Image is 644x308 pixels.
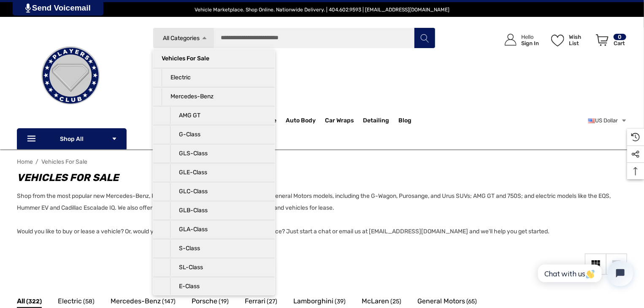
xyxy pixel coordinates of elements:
[170,221,266,238] p: GLA-Class
[162,50,266,67] p: Vehicles For Sale
[588,112,627,129] a: USD
[17,128,127,149] p: Shop All
[614,34,626,40] p: 0
[162,88,266,105] p: Mercedes-Benz
[592,25,627,58] a: Cart with 0 items
[631,150,640,159] svg: Social Media
[631,133,640,141] svg: Recently Viewed
[596,34,609,46] svg: Review Your Cart
[17,154,627,169] nav: Breadcrumb
[170,183,266,200] p: GLC-Class
[170,278,266,295] p: E-Class
[267,296,277,307] span: (27)
[192,296,217,307] span: Porsche
[28,33,113,118] img: Players Club | Cars For Sale
[153,27,214,49] a: All Categories Icon Arrow Down Icon Arrow Up
[521,34,539,40] p: Hello
[286,117,316,126] span: Auto Body
[245,296,265,307] span: Ferrari
[363,112,398,129] a: Detailing
[17,190,619,238] p: Shop from the most popular new Mercedes-Benz, Porsche, Ferrari, Lamborghini, McLaren, and General...
[390,296,401,307] span: (25)
[547,25,592,54] a: Wish List Wish List
[529,254,640,293] iframe: Tidio Chat
[170,240,266,257] p: S-Class
[219,296,229,307] span: (19)
[195,7,449,13] span: Vehicle Marketplace. Shop Online. Nationwide Delivery. | 404.602.9593 | [EMAIL_ADDRESS][DOMAIN_NAME]
[466,296,477,307] span: (65)
[362,296,389,307] span: McLaren
[170,164,266,181] p: GLE-Class
[495,25,543,54] a: Sign in
[163,35,200,42] span: All Categories
[505,34,517,46] svg: Icon User Account
[614,40,626,46] p: Cart
[551,35,564,46] svg: Wish List
[325,112,363,129] a: Car Wraps
[162,296,176,307] span: (147)
[83,296,95,307] span: (58)
[170,145,266,162] p: GLS-Class
[111,136,117,142] svg: Icon Arrow Down
[363,117,389,126] span: Detailing
[170,259,266,276] p: SL-Class
[293,296,333,307] span: Lamborghini
[325,117,354,126] span: Car Wraps
[17,170,619,185] h1: Vehicles For Sale
[170,202,266,219] p: GLB-Class
[414,27,435,49] button: Search
[170,126,266,143] p: G-Class
[17,296,25,307] span: All
[335,296,346,307] span: (39)
[162,69,266,86] p: Electric
[17,158,33,165] a: Home
[26,296,42,307] span: (322)
[201,35,208,41] svg: Icon Arrow Up
[398,117,411,126] a: Blog
[170,107,266,124] p: AMG GT
[627,167,644,176] svg: Top
[569,34,591,46] p: Wish List
[521,40,539,46] p: Sign In
[58,296,82,307] span: Electric
[286,112,325,129] a: Auto Body
[26,134,39,144] svg: Icon Line
[417,296,465,307] span: General Motors
[111,296,161,307] span: Mercedes-Benz
[41,158,87,165] a: Vehicles For Sale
